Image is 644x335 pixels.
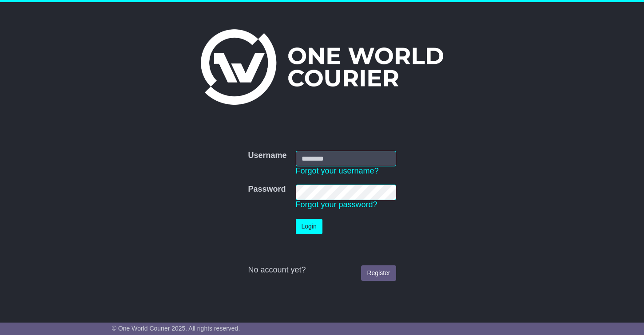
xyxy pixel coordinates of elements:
button: Login [296,219,322,234]
a: Forgot your username? [296,166,379,175]
a: Register [361,265,396,281]
img: One World [201,29,443,105]
div: No account yet? [248,265,396,275]
a: Forgot your password? [296,200,378,209]
label: Username [248,151,286,161]
label: Password [248,185,286,194]
span: © One World Courier 2025. All rights reserved. [112,325,240,332]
